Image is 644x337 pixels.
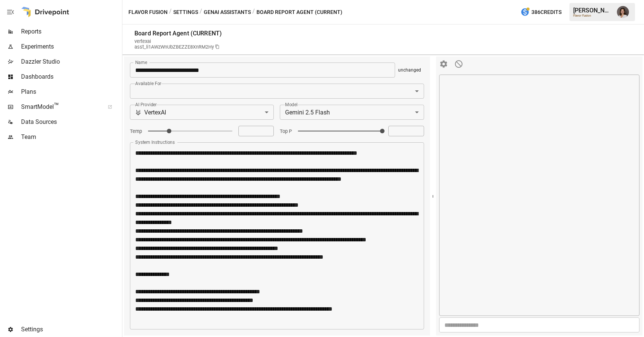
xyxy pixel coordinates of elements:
[280,128,292,134] div: Top P
[54,101,59,111] span: ™
[285,101,298,108] label: Model
[144,108,166,117] div: VertexAI
[134,38,151,44] span: vertexai
[21,72,121,81] span: Dashboards
[573,14,612,17] div: Flavor Fusion
[252,8,255,17] div: /
[135,101,157,108] label: AI Provider
[531,8,562,17] span: 386 Credits
[21,27,121,36] span: Reports
[169,8,172,17] div: /
[135,110,141,116] img: vertexai
[21,57,121,66] span: Dazzler Studio
[135,59,147,66] label: Name
[21,117,121,127] span: Data Sources
[21,325,121,334] span: Settings
[573,7,612,14] div: [PERSON_NAME]
[21,133,121,142] span: Team
[21,87,121,96] span: Plans
[173,8,198,17] button: Settings
[612,2,633,23] button: Franziska Ibscher
[135,80,161,87] label: Available For
[21,102,99,111] span: SmartModel
[128,8,168,17] button: Flavor Fusion
[134,44,214,50] div: asst_li1AWzWnUbZBEZZE8XnRM2Hy
[21,42,121,51] span: Experiments
[134,30,222,37] div: Board Report Agent (CURRENT)
[204,8,251,17] button: GenAI Assistants
[280,105,424,120] div: Gemini 2.5 Flash
[617,6,629,18] img: Franziska Ibscher
[130,128,142,134] div: Temp
[517,5,565,19] button: 386Credits
[200,8,202,17] div: /
[135,139,175,145] label: System Instructions
[396,63,423,76] div: unchanged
